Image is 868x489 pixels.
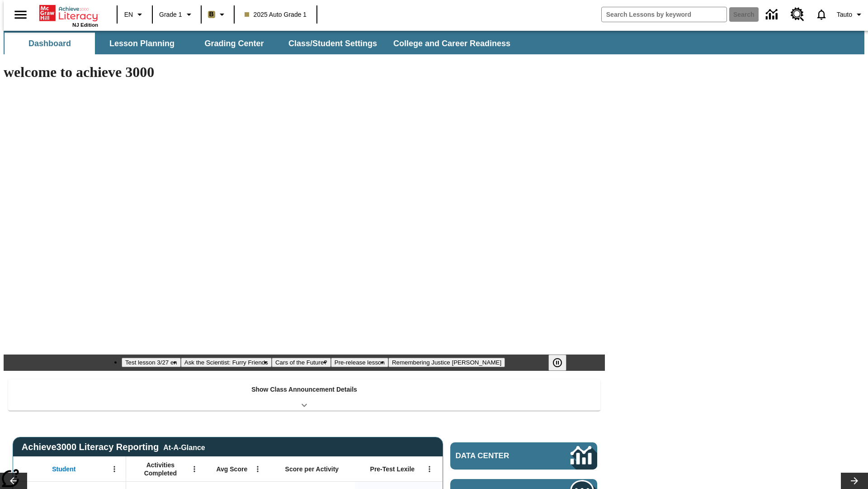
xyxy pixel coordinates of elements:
[22,442,205,452] span: Achieve3000 Literacy Reporting
[251,462,264,476] button: Open Menu
[548,355,566,371] button: Pause
[120,6,149,23] button: Language: EN, Select a language
[209,9,214,20] span: B
[122,358,181,367] button: Slide 1 Test lesson 3/27 en
[188,462,201,476] button: Open Menu
[156,6,198,23] button: Grade: Grade 1, Select a grade
[285,465,339,473] span: Score per Activity
[548,355,576,371] div: Pause
[331,358,388,367] button: Slide 4 Pre-release lesson
[281,33,384,54] button: Class/Student Settings
[837,10,852,19] span: Tauto
[4,33,519,54] div: SubNavbar
[131,461,190,477] span: Activities Completed
[370,465,415,473] span: Pre-Test Lexile
[456,451,540,460] span: Data Center
[7,1,34,28] button: Open side menu
[251,385,357,394] p: Show Class Announcement Details
[181,358,272,367] button: Slide 2 Ask the Scientist: Furry Friends
[108,462,121,476] button: Open Menu
[189,33,279,54] button: Grading Center
[159,10,182,19] span: Grade 1
[785,2,810,27] a: Resource Center, Will open in new tab
[5,33,95,54] button: Dashboard
[39,4,98,22] a: Home
[423,462,436,476] button: Open Menu
[388,358,505,367] button: Slide 5 Remembering Justice O'Connor
[245,10,307,19] span: 2025 Auto Grade 1
[52,465,75,473] span: Student
[97,33,187,54] button: Lesson Planning
[760,2,785,27] a: Data Center
[163,442,205,452] div: At-A-Glance
[8,379,600,411] div: Show Class Announcement Details
[124,10,133,19] span: EN
[602,7,726,22] input: search field
[833,6,868,23] button: Profile/Settings
[450,442,597,470] a: Data Center
[204,6,231,23] button: Boost Class color is light brown. Change class color
[39,3,98,28] div: Home
[810,3,833,26] a: Notifications
[841,473,868,489] button: Lesson carousel, Next
[72,22,98,28] span: NJ Edition
[272,358,331,367] button: Slide 3 Cars of the Future?
[216,465,247,473] span: Avg Score
[4,31,864,54] div: SubNavbar
[386,33,518,54] button: College and Career Readiness
[4,64,605,81] h1: welcome to achieve 3000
